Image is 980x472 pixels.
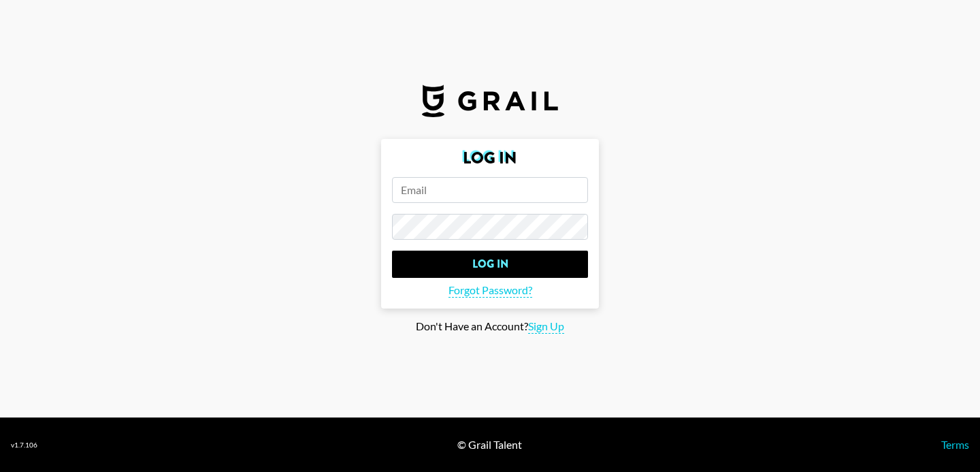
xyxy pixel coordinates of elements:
[457,438,522,452] div: © Grail Talent
[392,177,588,203] input: Email
[941,438,969,451] a: Terms
[392,251,588,278] input: Log In
[448,283,532,298] span: Forgot Password?
[11,441,37,450] div: v 1.7.106
[528,319,564,334] span: Sign Up
[392,150,588,166] h2: Log In
[11,319,969,334] div: Don't Have an Account?
[422,84,558,117] img: Grail Talent Logo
